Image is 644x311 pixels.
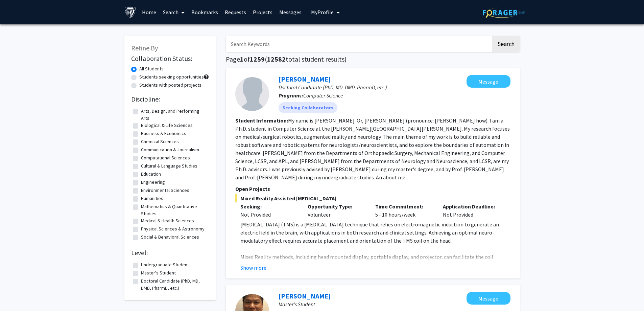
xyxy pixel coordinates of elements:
[279,75,331,83] a: [PERSON_NAME]
[188,0,221,24] a: Bookmarks
[141,108,207,122] label: Arts, Design, and Performing Arts
[141,203,207,217] label: Mathematics & Quantitative Studies
[370,202,438,219] div: 5 - 10 hours/week
[279,301,315,308] span: Master's Student
[467,292,510,305] button: Message Winston Vo
[240,55,244,63] span: 1
[226,36,491,52] input: Search Keywords
[141,146,199,153] label: Communication & Journalism
[141,138,179,145] label: Chemical Sciences
[467,75,510,88] button: Message Yihao Liu
[141,269,176,276] label: Master's Student
[303,202,370,219] div: Volunteer
[240,253,510,269] p: Mixed Reality methods, including head mounted display, portable display, and projector, can facil...
[375,202,433,210] p: Time Commitment:
[160,0,188,24] a: Search
[235,117,288,124] b: Student Information:
[139,65,164,72] label: All Students
[141,154,190,161] label: Computational Sciences
[276,0,305,24] a: Messages
[131,54,209,63] h2: Collaboration Status:
[308,202,365,210] p: Opportunity Type:
[141,162,197,170] label: Cultural & Language Studies
[235,117,510,181] fg-read-more: My name is [PERSON_NAME]. Or, [PERSON_NAME] (pronounce: [PERSON_NAME] how). I am a Ph.D. student ...
[131,44,158,52] span: Refine By
[438,202,505,219] div: Not Provided
[141,217,194,224] label: Medical & Health Sciences
[483,7,525,18] img: ForagerOne Logo
[141,187,189,194] label: Environmental Sciences
[221,0,249,24] a: Requests
[131,95,209,103] h2: Discipline:
[240,221,499,244] span: [MEDICAL_DATA] (TMS) is a [MEDICAL_DATA] technique that relies on electromagnetic induction to ge...
[279,84,387,91] span: Doctoral Candidate (PhD, MD, DMD, PharmD, etc.)
[141,179,165,186] label: Engineering
[303,92,343,99] span: Computer Science
[279,292,331,300] a: [PERSON_NAME]
[443,202,500,210] p: Application Deadline:
[250,55,265,63] span: 1259
[141,122,193,129] label: Biological & Life Sciences
[279,102,337,113] mat-chip: Seeking Collaborators
[141,234,199,241] label: Social & Behavioral Sciences
[279,92,303,99] b: Programs:
[141,171,161,178] label: Education
[240,210,298,219] div: Not Provided
[267,55,286,63] span: 12582
[249,0,276,24] a: Projects
[235,194,510,202] span: Mixed Reality Assisted [MEDICAL_DATA]
[141,130,186,137] label: Business & Economics
[240,264,266,272] button: Show more
[5,281,29,306] iframe: Chat
[131,249,209,257] h2: Level:
[311,9,334,16] span: My Profile
[139,0,160,24] a: Home
[141,277,207,292] label: Doctoral Candidate (PhD, MD, DMD, PharmD, etc.)
[141,195,163,202] label: Humanities
[235,185,270,192] span: Open Projects
[124,6,136,18] img: Johns Hopkins University Logo
[141,261,189,268] label: Undergraduate Student
[139,82,201,89] label: Students with posted projects
[492,36,520,52] button: Search
[139,73,204,81] label: Students seeking opportunities
[240,202,298,210] p: Seeking:
[141,225,205,232] label: Physical Sciences & Astronomy
[226,55,520,63] h1: Page of ( total student results)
